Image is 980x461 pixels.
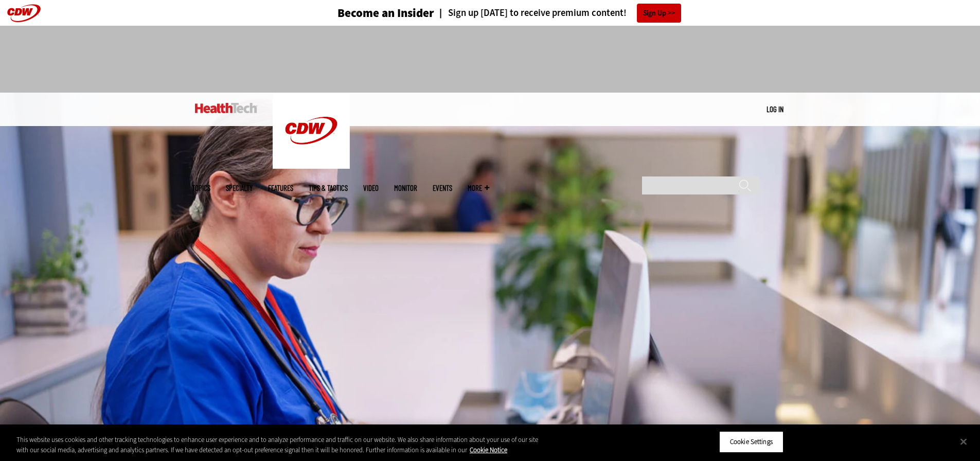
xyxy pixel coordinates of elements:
span: Specialty [226,184,253,192]
span: Topics [192,184,210,192]
button: Close [952,430,975,453]
a: Tips & Tactics [309,184,348,192]
a: MonITor [394,184,417,192]
a: CDW [273,161,350,171]
a: Features [268,184,293,192]
h3: Become an Insider [337,7,434,19]
a: Video [363,184,379,192]
iframe: advertisement [303,36,678,82]
img: Home [273,93,350,169]
button: Cookie Settings [719,431,783,453]
a: More information about your privacy [470,446,507,454]
a: Log in [767,104,783,114]
a: Sign Up [637,4,681,23]
a: Events [433,184,452,192]
div: This website uses cookies and other tracking technologies to enhance user experience and to analy... [16,435,539,455]
div: User menu [767,104,783,115]
a: Become an Insider [299,7,434,19]
span: More [468,184,489,192]
a: Sign up [DATE] to receive premium content! [434,8,627,18]
img: Home [195,103,257,113]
